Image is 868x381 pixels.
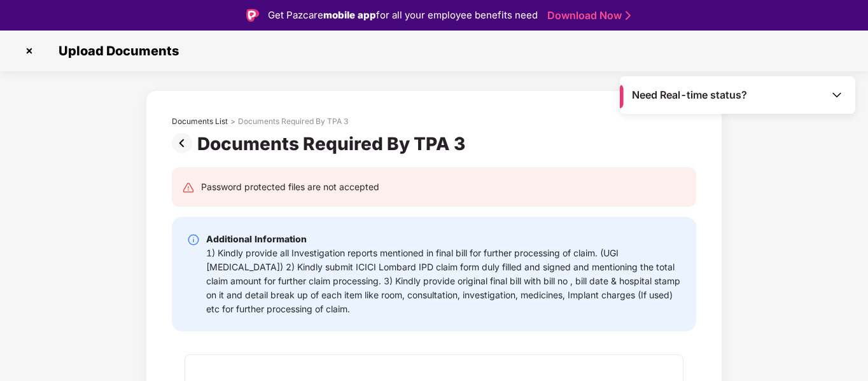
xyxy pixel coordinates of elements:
a: Download Now [547,9,627,22]
span: Upload Documents [46,43,185,59]
img: Toggle Icon [830,88,843,101]
div: Get Pazcare for all your employee benefits need [268,8,538,23]
img: svg+xml;base64,PHN2ZyB4bWxucz0iaHR0cDovL3d3dy53My5vcmcvMjAwMC9zdmciIHdpZHRoPSIyNCIgaGVpZ2h0PSIyNC... [182,181,195,194]
div: > [230,116,235,127]
img: svg+xml;base64,PHN2ZyBpZD0iUHJldi0zMngzMiIgeG1sbnM9Imh0dHA6Ly93d3cudzMub3JnLzIwMDAvc3ZnIiB3aWR0aD... [172,133,197,153]
div: Documents Required By TPA 3 [197,133,470,155]
div: Documents List [172,116,228,127]
span: Need Real-time status? [632,88,747,102]
img: svg+xml;base64,PHN2ZyBpZD0iQ3Jvc3MtMzJ4MzIiIHhtbG5zPSJodHRwOi8vd3d3LnczLm9yZy8yMDAwL3N2ZyIgd2lkdG... [19,41,39,61]
div: Password protected files are not accepted [201,180,379,194]
b: Additional Information [206,233,307,244]
img: svg+xml;base64,PHN2ZyBpZD0iSW5mby0yMHgyMCIgeG1sbnM9Imh0dHA6Ly93d3cudzMub3JnLzIwMDAvc3ZnIiB3aWR0aD... [187,233,200,246]
div: 1) Kindly provide all Investigation reports mentioned in final bill for further processing of cla... [206,246,681,316]
img: Stroke [626,9,631,22]
strong: mobile app [323,9,376,21]
div: Documents Required By TPA 3 [238,116,348,127]
img: Logo [246,9,259,22]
